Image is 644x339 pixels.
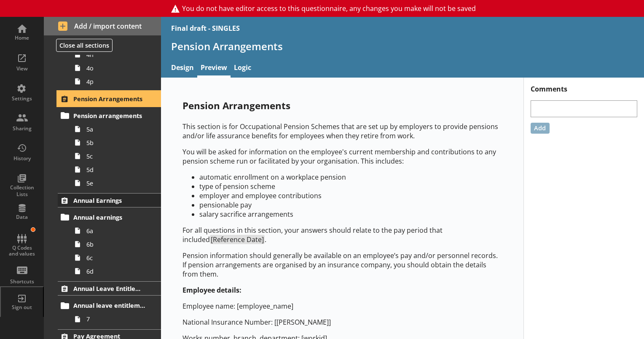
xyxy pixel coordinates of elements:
span: Annual leave entitlement [73,301,146,309]
div: View [7,65,37,72]
div: History [7,155,37,162]
div: Shortcuts [7,278,37,285]
div: Home [7,35,37,41]
span: 4o [86,64,150,72]
a: 6c [71,251,161,264]
a: 6b [71,237,161,251]
li: Annual Leave EntitlementAnnual leave entitlement7 [44,281,161,326]
div: Collection Lists [7,184,37,197]
span: 6b [86,240,150,248]
li: Annual earnings6a6b6c6d [62,210,161,278]
p: For all questions in this section, your answers should relate to the pay period that included . [182,226,502,244]
a: Design [168,59,197,78]
span: 5d [86,166,150,174]
a: 7 [71,312,161,326]
span: 4p [86,78,150,86]
button: Add / import content [44,17,161,35]
span: Add / import content [58,22,147,31]
span: 6a [86,227,150,235]
span: 6c [86,254,150,262]
p: National Insurance Number: [[PERSON_NAME]] [182,317,502,327]
a: Annual leave entitlement [58,299,161,312]
a: 5b [71,136,161,149]
span: 6d [86,267,150,275]
a: 5a [71,122,161,136]
li: employer and employee contributions [199,191,502,200]
li: Annual EarningsAnnual earnings6a6b6c6d [44,193,161,278]
a: 4p [71,75,161,88]
p: You will be asked for information on the employee's current membership and contributions to any p... [182,147,502,166]
span: 7 [86,315,150,323]
span: Pension arrangements [73,112,146,120]
a: Logic [231,59,255,78]
span: Annual Earnings [73,196,146,204]
div: Sign out [7,304,37,311]
a: 5c [71,149,161,163]
li: Pension ArrangementsPension arrangements5a5b5c5d5e [44,91,161,190]
a: Pension Arrangements [58,91,161,106]
a: 4o [71,61,161,75]
span: 5c [86,152,150,160]
span: Pension Arrangements [73,95,146,103]
div: Q Codes and values [7,245,37,257]
a: 5e [71,176,161,190]
a: Annual earnings [58,210,161,224]
p: This section is for Occupational Pension Schemes that are set up by employers to provide pensions... [182,122,502,140]
p: Pension Arrangements [182,99,502,112]
span: [Reference Date] [210,235,265,244]
a: Pension arrangements [58,109,161,122]
a: Annual Earnings [58,193,161,207]
div: Final draft - SINGLES [171,24,240,33]
p: Pension information should generally be available on an employee’s pay and/or personnel records. ... [182,251,502,279]
button: Close all sections [56,39,113,52]
span: Annual Leave Entitlement [73,285,146,293]
a: Annual Leave Entitlement [58,281,161,296]
strong: Employee details: [182,285,241,295]
li: Pension arrangements5a5b5c5d5e [62,109,161,190]
div: Sharing [7,125,37,132]
span: Annual earnings [73,213,146,221]
span: 5a [86,125,150,133]
a: 5d [71,163,161,176]
li: Annual leave entitlement7 [62,299,161,326]
a: Preview [197,59,231,78]
div: Data [7,214,37,221]
span: 5e [86,179,150,187]
li: automatic enrollment on a workplace pension [199,172,502,182]
p: Employee name: [employee_name] [182,301,502,311]
div: Settings [7,95,37,102]
li: salary sacrifice arrangements [199,210,502,219]
span: 5b [86,139,150,147]
li: pensionable pay [199,200,502,210]
a: 6d [71,264,161,278]
li: type of pension scheme [199,182,502,191]
a: 6a [71,224,161,237]
h1: Pension Arrangements [171,40,634,53]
